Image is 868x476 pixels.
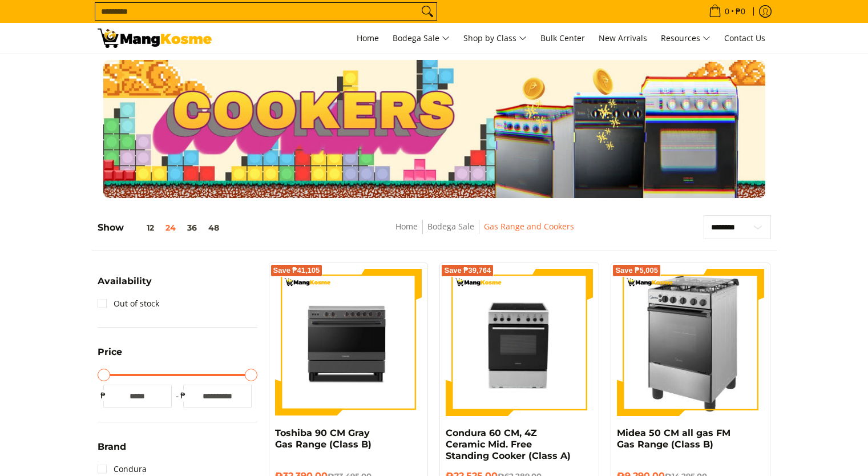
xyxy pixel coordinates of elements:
[98,222,225,233] h5: Show
[98,29,212,48] img: Gas Cookers &amp; Rangehood l Mang Kosme: Home Appliances Warehouse Sale
[718,23,771,54] a: Contact Us
[634,269,748,416] img: midea-50cm-4-burner-gas-range-silver-left-side-view-mang-kosme
[593,23,653,54] a: New Arrivals
[724,33,765,43] span: Contact Us
[275,269,422,415] img: toshiba-90-cm-5-burner-gas-range-gray-full-view-mang-kosme
[427,221,474,232] a: Bodega Sale
[617,427,730,450] a: Midea 50 CM all gas FM Gas Range (Class B)
[98,442,126,451] span: Brand
[275,427,372,450] a: Toshiba 90 CM Gray Gas Range (Class B)
[446,269,593,416] img: Condura 60 CM, 4Z Ceramic Mid. Free Standing Cooker (Class A)
[599,33,647,43] span: New Arrivals
[615,267,658,274] span: Save ₱5,005
[395,221,418,232] a: Home
[314,220,656,245] nav: Breadcrumbs
[98,348,122,365] summary: Open
[393,31,450,46] span: Bodega Sale
[734,7,747,15] span: ₱0
[463,31,527,46] span: Shop by Class
[540,33,585,43] span: Bulk Center
[723,7,731,15] span: 0
[705,5,749,18] span: •
[181,223,203,232] button: 36
[98,442,126,460] summary: Open
[98,277,152,295] summary: Open
[661,31,710,46] span: Resources
[177,390,189,401] span: ₱
[98,390,109,401] span: ₱
[357,33,379,43] span: Home
[444,267,491,274] span: Save ₱39,764
[98,277,152,286] span: Availability
[387,23,455,54] a: Bodega Sale
[98,295,159,313] a: Out of stock
[655,23,716,54] a: Resources
[124,223,160,232] button: 12
[535,23,591,54] a: Bulk Center
[418,3,437,20] button: Search
[351,23,385,54] a: Home
[223,23,771,54] nav: Main Menu
[484,221,574,232] a: Gas Range and Cookers
[98,348,122,357] span: Price
[446,427,571,461] a: Condura 60 CM, 4Z Ceramic Mid. Free Standing Cooker (Class A)
[203,223,225,232] button: 48
[160,223,181,232] button: 24
[458,23,532,54] a: Shop by Class
[273,267,320,274] span: Save ₱41,105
